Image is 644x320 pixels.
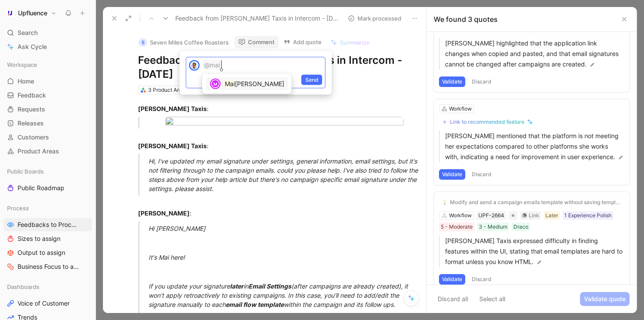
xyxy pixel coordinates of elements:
mark: Mai [225,80,235,87]
button: Send [301,75,322,85]
span: Send [305,76,318,84]
img: avatar [190,61,199,70]
span: @mai [202,60,222,70]
div: M [211,80,220,88]
span: [PERSON_NAME] [235,80,284,87]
